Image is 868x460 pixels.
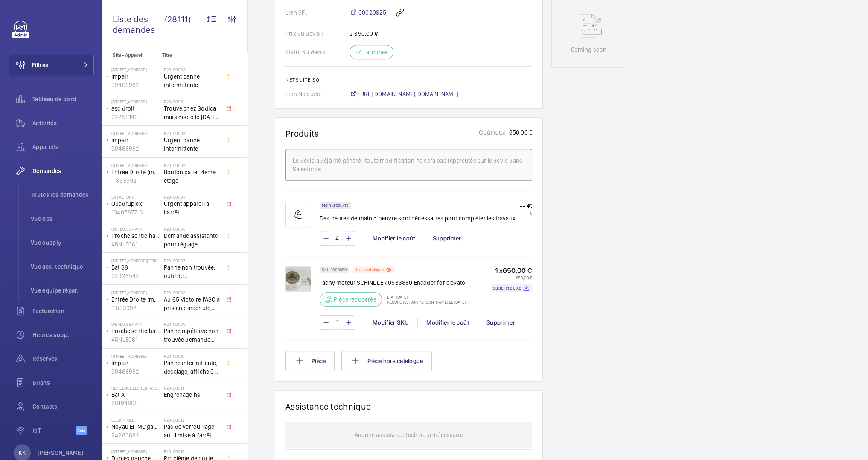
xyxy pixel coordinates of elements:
span: Bouton palier 4ème etage [164,168,220,185]
span: Trouvé chez Sodica mais dispo le [DATE] [URL][DOMAIN_NAME] [164,104,220,121]
span: Heures supp. [32,331,94,339]
span: Liste des demandes [113,14,165,35]
h2: R20-00010 [164,354,220,359]
p: Récupérée par [PERSON_NAME] le [DATE] [382,299,466,305]
h2: R20-00001 [164,99,220,104]
p: 99468982 [111,367,160,376]
p: Proche sortie hall Pelletier [111,327,160,335]
p: [STREET_ADDRESS] [111,99,160,104]
h2: Netsuite SO [285,77,532,83]
div: Modifier le coût [417,318,478,327]
span: Vue supply [31,238,94,247]
span: Demandes [32,167,94,175]
h2: R20-00013 [164,449,220,454]
p: 650,00 € [491,275,532,280]
p: Impair [111,359,160,367]
span: Panne intermittente, décalage, affiche 0 au palier alors que l'appareil se trouve au 1er étage, c... [164,359,220,376]
span: [URL][DOMAIN_NAME][DOMAIN_NAME] [358,90,458,98]
div: Supprimer [424,234,470,243]
p: Résidence les Terrasse - [STREET_ADDRESS] [111,385,160,390]
p: Entrée Droite (monte-charge) [111,168,160,176]
p: 45NLE061 [111,335,160,344]
h2: R20-00009 [164,322,220,327]
p: 99468982 [111,81,160,89]
span: Panne non trouvée, outil de déverouillouge impératif pour le diagnostic [164,263,220,280]
div: Le devis a déjà été généré ; toute modification ne sera pas répercutée sur le devis dans Salesforce. [293,156,525,173]
p: 1 x 650,00 € [491,266,532,275]
h1: Produits [285,128,319,139]
p: 6/8 Haussmann [111,226,160,231]
p: Entrée Droite (monte-charge) [111,295,160,304]
p: Le Capitole [111,417,160,422]
p: [STREET_ADDRESS] [111,131,160,136]
span: Vue ops [31,214,94,223]
p: 10405877-3 [111,208,160,217]
p: [PERSON_NAME] [38,448,84,457]
span: Demande assistante pour réglage d'opérateurs porte cabine double accès [164,231,220,249]
p: [STREET_ADDRESS] [111,449,160,454]
h2: R20-00002 [164,163,220,168]
p: KK [19,448,26,457]
span: Filtres [32,61,48,69]
img: -L8ufOVOYCndER6VYAeuCQGDoOKt2N9SFVTrWv9QHakaVS5O.png [285,266,311,292]
h2: R20-00003 [164,131,220,136]
span: Pas de verrouillage au -1 mise à l'arrêt [164,422,220,439]
p: [STREET_ADDRESS] [111,290,160,295]
h1: Assistance technique [285,401,371,412]
span: Urgent panne intermittente [164,72,220,89]
span: Panne répétitive non trouvée demande assistance expert technique [164,327,220,344]
span: Urgent appareil à l’arrêt [164,199,220,217]
p: Supplier quote [493,287,521,290]
span: Engrenage hs [164,390,220,399]
p: Impair [111,72,160,81]
h2: R20-00012 [164,417,220,422]
span: Toutes les demandes [31,190,94,199]
img: muscle-sm.svg [285,202,311,227]
p: La Factory [111,194,160,199]
a: 00020925 [350,8,386,17]
p: [STREET_ADDRESS] [111,354,160,359]
span: Au 65 Victoire l'ASC à pris en parachute, toutes les sécu coupé, il est au 3 ème, asc sans machin... [164,295,220,312]
span: Vue équipe répar. [31,286,94,295]
p: [STREET_ADDRESS][PERSON_NAME] [111,258,160,263]
p: asc droit [111,104,160,113]
p: ETA : [DATE] [382,294,466,299]
p: -- € [520,211,532,216]
p: Hors catalogue [356,268,384,271]
h2: R20-00006 [164,226,220,231]
div: Modifier le coût [364,234,424,243]
p: Aucune assistance technique nécessaire [355,422,463,448]
h2: R20-00007 [164,258,220,263]
span: Facturation [32,307,94,315]
p: Des heures de main d'oeuvre sont nécessaires pour compléter les travaux. [320,214,517,223]
span: Vue ass. technique [31,262,94,271]
p: Site - Appareil [102,52,159,58]
p: [STREET_ADDRESS] [111,67,160,72]
h2: R20-00005 [164,67,220,72]
p: 99468982 [111,144,160,153]
p: Proche sortie hall Pelletier [111,231,160,240]
p: 22253146 [111,113,160,121]
p: -- € [520,202,532,211]
h2: R20-00011 [164,385,220,390]
p: SKU 1009689 [322,268,347,271]
span: Beta [76,426,87,435]
p: Bat 88 [111,263,160,272]
p: Bat A [111,390,160,399]
span: Tableau de bord [32,95,94,103]
p: Tachy moteur SCHINDLER 0533880 Encoder for elevato [320,278,466,287]
p: 11833992 [111,304,160,312]
p: Coût total : [479,128,508,139]
span: Contacts [32,402,94,411]
p: Main d'oeuvre [322,204,349,207]
span: Activités [32,119,94,127]
p: Pièce récupérée [334,295,376,304]
p: 45NLE061 [111,240,160,249]
p: 58194808 [111,399,160,407]
p: 24283882 [111,431,160,439]
div: Supprimer [478,318,524,327]
p: Titre [162,52,218,58]
p: Noyau EF MC gauche [111,422,160,431]
p: 11833992 [111,176,160,185]
span: IoT [32,426,76,435]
